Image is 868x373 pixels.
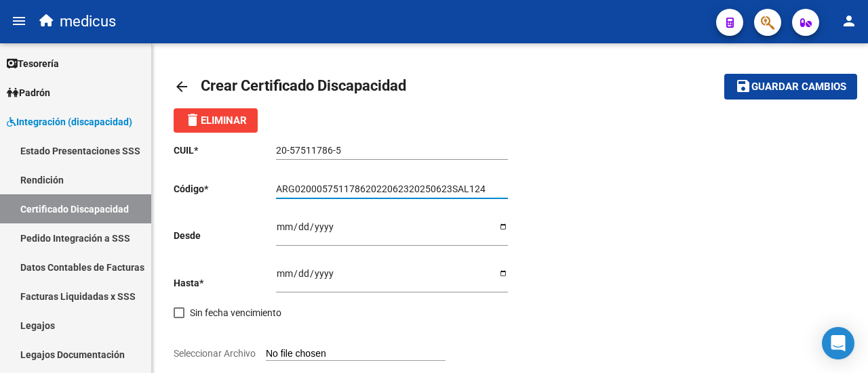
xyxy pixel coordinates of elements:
p: Desde [174,228,276,243]
span: medicus [60,7,116,37]
button: Eliminar [174,108,258,133]
span: Guardar cambios [751,81,846,93]
span: Eliminar [184,114,247,127]
div: Open Intercom Messenger [822,327,854,359]
p: CUIL [174,143,276,158]
mat-icon: arrow_back [174,79,190,95]
span: Seleccionar Archivo [174,348,256,359]
span: Integración (discapacidad) [7,114,132,129]
mat-icon: delete [184,112,201,128]
mat-icon: person [841,13,857,29]
mat-icon: save [735,78,751,94]
button: Guardar cambios [724,74,857,99]
p: Código [174,181,276,196]
span: Padrón [7,85,50,100]
p: Hasta [174,276,276,290]
span: Tesorería [7,56,59,71]
span: Sin fecha vencimiento [190,305,281,321]
mat-icon: menu [11,13,27,29]
span: Crear Certificado Discapacidad [201,77,406,94]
